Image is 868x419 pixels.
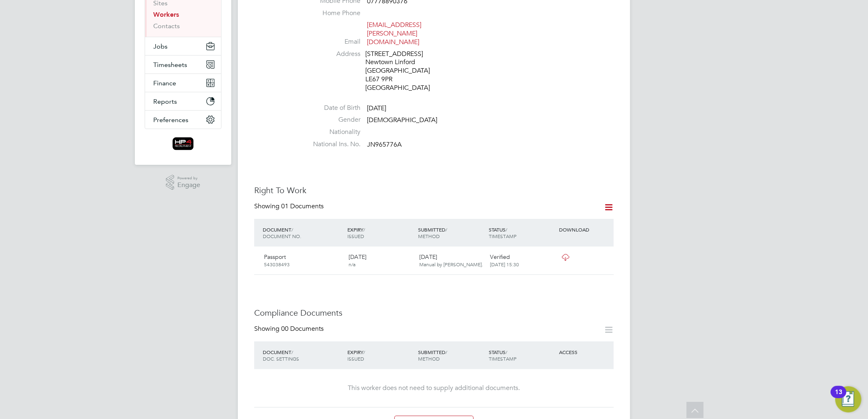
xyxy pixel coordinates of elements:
[145,56,221,74] button: Timesheets
[345,250,416,271] div: [DATE]
[367,104,386,112] span: [DATE]
[303,104,360,112] label: Date of Birth
[347,355,364,362] span: ISSUED
[506,226,507,233] span: /
[416,345,487,366] div: SUBMITTED
[557,222,614,237] div: DOWNLOAD
[367,21,421,46] a: [EMAIL_ADDRESS][PERSON_NAME][DOMAIN_NAME]
[264,261,290,267] span: 543038493
[153,79,176,87] span: Finance
[347,233,364,239] span: ISSUED
[445,226,447,233] span: /
[291,349,293,355] span: /
[303,128,360,136] label: Nationality
[418,233,440,239] span: METHOD
[303,116,360,124] label: Gender
[363,226,365,233] span: /
[254,325,325,333] div: Showing
[263,355,299,362] span: DOC. SETTINGS
[489,233,517,239] span: TIMESTAMP
[345,345,416,366] div: EXPIRY
[153,98,177,105] span: Reports
[177,182,200,189] span: Engage
[145,92,221,110] button: Reports
[261,250,345,271] div: Passport
[490,261,519,267] span: [DATE] 15:30
[172,137,194,150] img: hp4recruitment-logo-retina.png
[153,42,168,50] span: Jobs
[445,349,447,355] span: /
[262,384,606,392] div: This worker does not need to supply additional documents.
[281,202,324,210] span: 01 Documents
[365,50,443,92] div: [STREET_ADDRESS] Newtown Linford [GEOGRAPHIC_DATA] LE67 9PR [GEOGRAPHIC_DATA]
[349,261,356,267] span: n/a
[367,140,402,149] span: JN965776A
[281,325,324,333] span: 00 Documents
[303,50,360,58] label: Address
[153,116,188,124] span: Preferences
[254,202,325,211] div: Showing
[303,140,360,149] label: National Ins. No.
[835,392,842,403] div: 13
[145,37,221,55] button: Jobs
[166,175,201,190] a: Powered byEngage
[489,355,517,362] span: TIMESTAMP
[153,61,187,69] span: Timesheets
[153,22,180,30] a: Contacts
[835,386,861,412] button: Open Resource Center, 13 new notifications
[145,137,221,150] a: Go to home page
[291,226,293,233] span: /
[418,355,440,362] span: METHOD
[145,111,221,129] button: Preferences
[261,345,345,366] div: DOCUMENT
[487,222,557,243] div: STATUS
[367,116,437,125] span: [DEMOGRAPHIC_DATA]
[363,349,365,355] span: /
[145,74,221,92] button: Finance
[487,345,557,366] div: STATUS
[416,250,487,271] div: [DATE]
[490,253,510,261] span: Verified
[345,222,416,243] div: EXPIRY
[303,9,360,18] label: Home Phone
[557,345,614,359] div: ACCESS
[254,308,614,318] h3: Compliance Documents
[506,349,507,355] span: /
[303,38,360,46] label: Email
[419,261,483,267] span: Manual by [PERSON_NAME].
[254,185,614,196] h3: Right To Work
[261,222,345,243] div: DOCUMENT
[416,222,487,243] div: SUBMITTED
[177,175,200,182] span: Powered by
[153,11,179,18] a: Workers
[263,233,301,239] span: DOCUMENT NO.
